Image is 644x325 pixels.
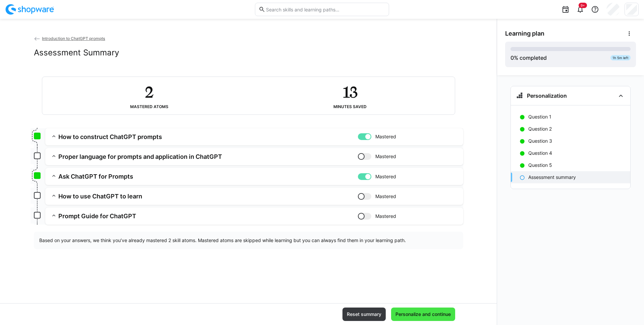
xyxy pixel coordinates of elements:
h3: How to use ChatGPT to learn [58,192,358,200]
input: Search skills and learning paths… [265,6,385,12]
div: 1h 5m left [610,55,631,60]
div: Minutes saved [333,104,367,109]
p: Question 4 [528,150,552,156]
p: Question 3 [528,138,552,144]
div: Mastered atoms [130,104,168,109]
span: 9+ [581,3,585,7]
span: Introduction to ChatGPT prompts [42,36,105,41]
h3: Personalization [527,92,567,99]
p: Question 5 [528,162,552,169]
h3: Prompt Guide for ChatGPT [58,212,358,220]
span: Mastered [375,173,396,180]
span: Mastered [375,133,396,140]
span: Mastered [375,193,396,200]
div: Based on your answers, we think you’ve already mastered 2 skill atoms. Mastered atoms are skipped... [34,232,463,249]
span: 0 [511,54,514,61]
div: % completed [511,54,547,62]
h3: How to construct ChatGPT prompts [58,133,358,141]
span: Learning plan [505,30,544,37]
p: Question 2 [528,126,552,132]
p: Question 1 [528,113,551,120]
button: Personalize and continue [391,308,455,321]
span: Mastered [375,153,396,160]
h2: 2 [145,82,153,102]
span: Personalize and continue [394,311,452,318]
h2: Assessment Summary [34,48,119,58]
span: Mastered [375,213,396,220]
p: Assessment summary [528,174,576,181]
button: Reset summary [342,308,386,321]
a: Introduction to ChatGPT prompts [34,36,105,41]
span: Reset summary [346,311,382,318]
h2: 13 [343,82,358,102]
h3: Ask ChatGPT for Prompts [58,173,358,180]
h3: Proper language for prompts and application in ChatGPT [58,153,358,160]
